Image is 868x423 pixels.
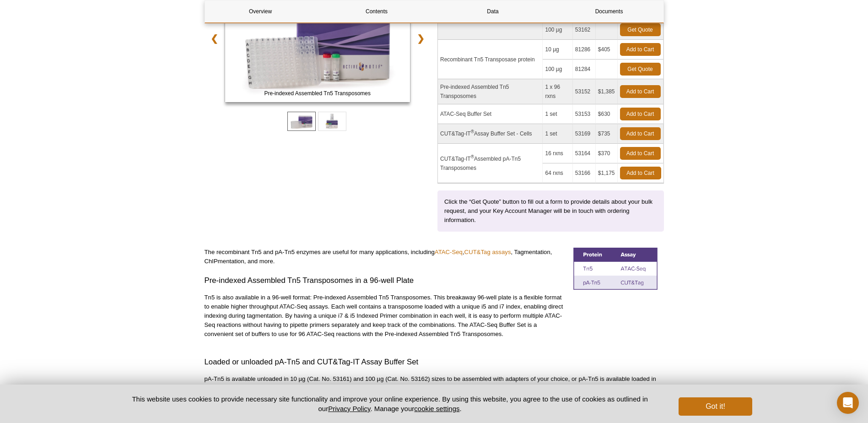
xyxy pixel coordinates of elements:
td: 10 µg [543,40,572,60]
sup: ® [471,154,474,159]
td: Recombinant Tn5 Transposase protein [438,40,543,79]
td: 53153 [573,104,596,124]
a: Add to Cart [620,127,661,140]
div: Open Intercom Messenger [837,392,859,414]
td: $735 [596,124,618,144]
p: This website uses cookies to provide necessary site functionality and improve your online experie... [116,394,664,413]
a: Add to Cart [620,43,661,56]
td: 1 set [543,104,572,124]
td: 81286 [573,40,596,60]
h3: Pre-indexed Assembled Tn5 Transposomes in a 96-well Plate [205,275,566,286]
a: ❯ [411,28,431,49]
button: Got it! [679,397,752,416]
td: Pre-indexed Assembled Tn5 Transposomes [438,79,543,104]
td: 1 x 96 rxns [543,79,572,104]
a: Privacy Policy [328,405,370,412]
a: Add to Cart [620,167,661,179]
td: $1,385 [596,79,618,104]
td: 16 rxns [543,144,572,163]
a: Get Quote [620,63,661,76]
span: Pre-indexed Assembled Tn5 Transposomes [227,89,408,98]
td: 100 µg [543,60,572,79]
a: Data [437,0,549,22]
a: Get Quote [620,23,661,36]
p: pA-Tn5 is available unloaded in 10 µg (Cat. No. 53161) and 100 µg (Cat. No. 53162) sizes to be as... [205,374,664,411]
td: 81284 [573,60,596,79]
a: CUT&Tag assays [464,249,511,255]
button: cookie settings [414,405,459,412]
td: ATAC-Seq Buffer Set [438,104,543,124]
img: Tn5 and pA-Tn5 comparison table [573,248,658,290]
a: Add to Cart [620,85,661,98]
a: Add to Cart [620,108,661,120]
td: 1 set [543,124,572,144]
td: $1,175 [596,163,618,183]
td: $630 [596,104,618,124]
a: ❮ [205,28,224,49]
a: Documents [554,0,665,22]
td: 53152 [573,79,596,104]
p: Click the “Get Quote” button to fill out a form to provide details about your bulk request, and y... [444,197,657,225]
td: 53164 [573,144,596,163]
td: 53169 [573,124,596,144]
td: 64 rxns [543,163,572,183]
h3: Loaded or unloaded pA-Tn5 and CUT&Tag-IT Assay Buffer Set [205,357,664,368]
a: ATAC-Seq [435,249,463,255]
td: CUT&Tag-IT Assay Buffer Set - Cells [438,124,543,144]
a: Add to Cart [620,147,661,160]
p: Tn5 is also available in a 96-well format: Pre-indexed Assembled Tn5 Transposomes. This breakaway... [205,293,566,339]
td: $405 [596,40,618,60]
a: Overview [205,0,316,22]
td: 53162 [573,20,596,40]
a: Contents [321,0,432,22]
sup: ® [471,129,474,134]
td: CUT&Tag-IT Assembled pA-Tn5 Transposomes [438,144,543,183]
td: 53166 [573,163,596,183]
td: $370 [596,144,618,163]
p: The recombinant Tn5 and pA-Tn5 enzymes are useful for many applications, including , , Tagmentati... [205,248,566,266]
td: 100 µg [543,20,572,40]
